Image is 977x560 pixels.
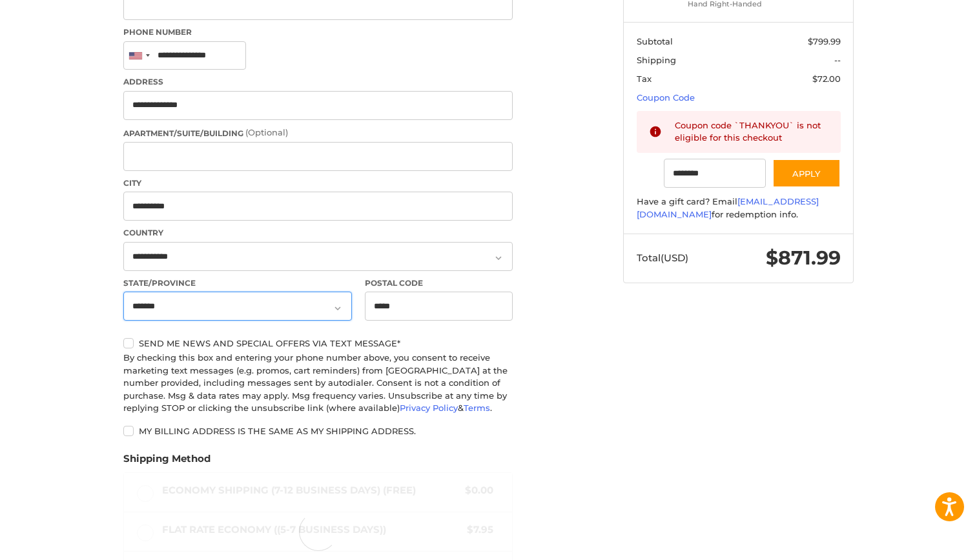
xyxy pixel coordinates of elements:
[812,74,841,84] span: $72.00
[637,36,673,46] span: Subtotal
[766,246,841,270] span: $871.99
[664,159,766,188] input: Gift Certificate or Coupon Code
[123,227,513,239] label: Country
[637,196,819,219] a: [EMAIL_ADDRESS][DOMAIN_NAME]
[123,26,513,38] label: Phone Number
[637,74,652,84] span: Tax
[123,338,513,348] label: Send me news and special offers via text message*
[637,92,695,103] a: Coupon Code
[675,119,828,145] div: Coupon code `THANKYOU` is not eligible for this checkout
[123,126,513,139] label: Apartment/Suite/Building
[123,352,513,415] div: By checking this box and entering your phone number above, you consent to receive marketing text ...
[637,195,841,221] div: Have a gift card? Email for redemption info.
[123,277,352,289] label: State/Province
[123,76,513,88] label: Address
[400,403,458,413] a: Privacy Policy
[637,252,688,264] span: Total (USD)
[772,159,841,188] button: Apply
[464,403,490,413] a: Terms
[124,42,154,70] div: United States: +1
[123,177,513,189] label: City
[245,127,288,137] small: (Optional)
[123,452,211,472] legend: Shipping Method
[808,36,841,46] span: $799.99
[870,525,977,560] iframe: Google Customer Reviews
[365,277,513,289] label: Postal Code
[123,426,513,436] label: My billing address is the same as my shipping address.
[834,55,841,65] span: --
[637,55,676,65] span: Shipping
